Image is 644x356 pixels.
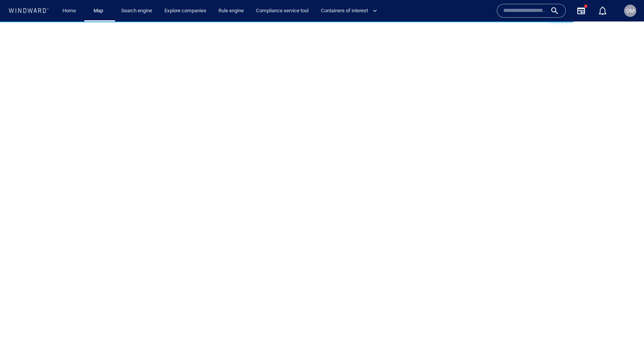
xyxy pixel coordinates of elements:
button: Containers of interest [318,4,384,18]
div: Notification center [598,6,607,15]
a: Compliance service tool [253,4,312,18]
button: Home [57,4,81,18]
a: Search engine [118,4,155,18]
span: Containers of interest [321,7,377,15]
a: Home [59,4,79,18]
a: Map [90,4,109,18]
a: Explore companies [161,4,209,18]
a: Rule engine [215,4,247,18]
span: OM [626,8,634,14]
button: Map [87,4,112,18]
button: OM [623,3,638,18]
